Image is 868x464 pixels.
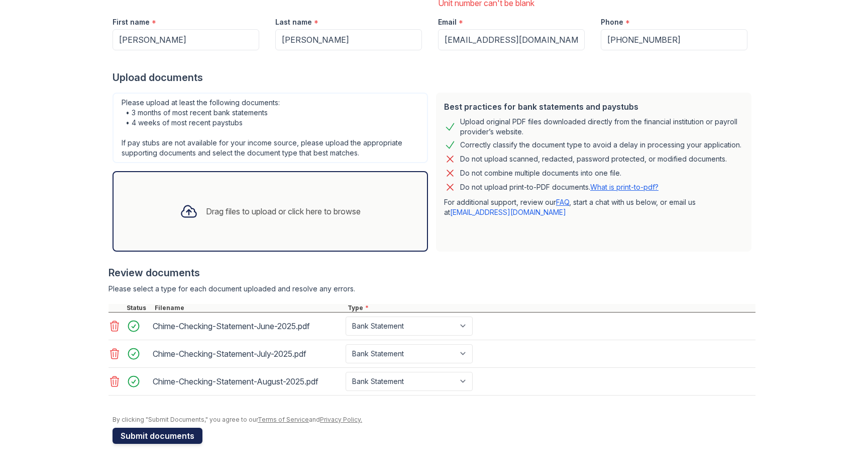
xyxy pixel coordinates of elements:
[153,373,342,390] div: Chime-Checking-Statement-August-2025.pdf
[108,266,755,280] div: Review documents
[206,205,361,217] div: Drag files to upload or click here to browse
[153,304,346,312] div: Filename
[113,70,755,85] div: Upload documents
[460,182,659,192] p: Do not upload print-to-PDF documents.
[460,167,621,179] div: Do not combine multiple documents into one file.
[320,416,362,423] a: Privacy Policy.
[460,153,727,165] div: Do not upload scanned, redacted, password protected, or modified documents.
[590,183,659,191] a: What is print-to-pdf?
[125,304,153,312] div: Status
[153,346,342,362] div: Chime-Checking-Statement-July-2025.pdf
[113,93,428,163] div: Please upload at least the following documents: • 3 months of most recent bank statements • 4 wee...
[438,17,457,27] label: Email
[113,416,755,424] div: By clicking "Submit Documents," you agree to our and
[113,428,202,444] button: Submit documents
[108,284,755,294] div: Please select a type for each document uploaded and resolve any errors.
[346,304,755,312] div: Type
[258,416,309,423] a: Terms of Service
[556,198,569,206] a: FAQ
[444,197,743,217] p: For additional support, review our , start a chat with us below, or email us at
[450,208,566,216] a: [EMAIL_ADDRESS][DOMAIN_NAME]
[113,17,150,27] label: First name
[153,318,342,334] div: Chime-Checking-Statement-June-2025.pdf
[444,101,743,113] div: Best practices for bank statements and paystubs
[275,17,312,27] label: Last name
[460,139,741,151] div: Correctly classify the document type to avoid a delay in processing your application.
[460,117,743,137] div: Upload original PDF files downloaded directly from the financial institution or payroll provider’...
[601,17,623,27] label: Phone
